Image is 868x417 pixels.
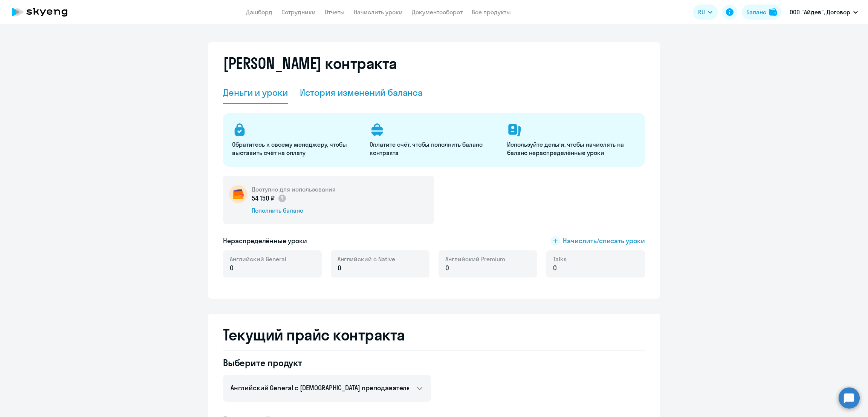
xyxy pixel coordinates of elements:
h5: Доступно для использования [252,185,336,193]
a: Все продукты [472,8,511,16]
div: Пополнить баланс [252,206,336,215]
div: Деньги и уроки [223,86,288,98]
h5: Нераспределённые уроки [223,236,307,246]
span: Английский с Native [338,255,395,263]
span: 0 [230,263,234,273]
span: 0 [338,263,341,273]
button: Балансbalance [742,5,781,20]
h2: [PERSON_NAME] контракта [223,54,397,72]
p: 54 150 ₽ [252,193,287,203]
button: RU [693,5,718,20]
p: Используйте деньги, чтобы начислять на баланс нераспределённые уроки [507,140,636,157]
p: ООО "Айдев", Договор [790,8,850,17]
img: balance [769,8,777,16]
span: 0 [445,263,449,273]
span: Начислить/списать уроки [563,236,645,246]
a: Дашборд [246,8,272,16]
div: История изменений баланса [300,86,423,98]
h2: Текущий прайс контракта [223,326,645,344]
img: wallet-circle.png [229,185,247,203]
div: Баланс [746,8,766,17]
span: Talks [553,255,567,263]
a: Начислить уроки [354,8,403,16]
p: Оплатите счёт, чтобы пополнить баланс контракта [370,140,498,157]
h4: Выберите продукт [223,357,431,369]
span: RU [698,8,705,17]
span: Английский Premium [445,255,505,263]
a: Документооборот [412,8,463,16]
a: Отчеты [325,8,345,16]
p: Обратитесь к своему менеджеру, чтобы выставить счёт на оплату [232,140,361,157]
a: Сотрудники [281,8,316,16]
span: Английский General [230,255,286,263]
span: 0 [553,263,557,273]
button: ООО "Айдев", Договор [786,3,862,21]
